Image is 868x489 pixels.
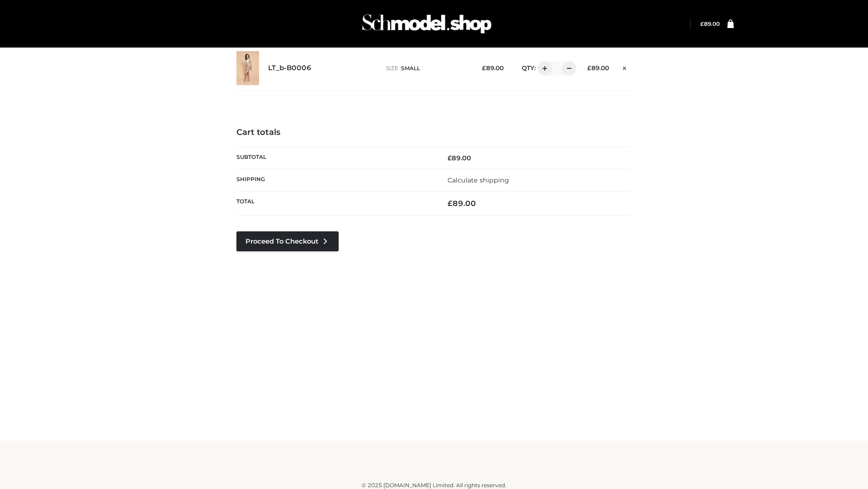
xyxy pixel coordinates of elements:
span: SMALL [401,65,420,72]
bdi: 89.00 [448,154,471,162]
th: Shipping [236,169,434,191]
a: Proceed to Checkout [236,231,339,251]
img: LT_b-B0006 - SMALL [236,51,259,85]
bdi: 89.00 [448,199,476,208]
th: Total [236,192,434,216]
a: Remove this item [618,61,632,73]
a: £89.00 [700,20,720,27]
a: Calculate shipping [448,176,509,184]
a: LT_b-B0006 [268,64,311,72]
th: Subtotal [236,147,434,169]
h4: Cart totals [236,128,632,138]
span: £ [587,64,591,72]
p: size : [386,64,468,72]
div: QTY: [513,61,573,76]
span: £ [482,64,486,72]
span: £ [448,154,452,162]
bdi: 89.00 [587,64,609,72]
span: £ [448,199,453,208]
bdi: 89.00 [482,64,504,72]
span: £ [700,20,704,27]
img: Schmodel Admin 964 [359,6,495,42]
bdi: 89.00 [700,20,720,27]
